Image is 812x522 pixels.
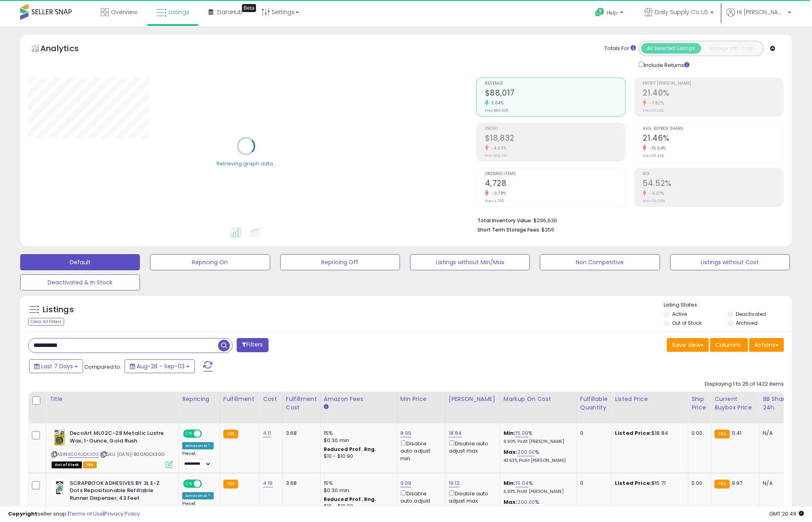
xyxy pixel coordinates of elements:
[324,503,391,510] div: $10 - $10.90
[705,380,784,388] div: Displaying 1 to 25 of 1422 items
[643,108,664,113] small: Prev: 23.24%
[736,311,766,317] label: Deactivated
[182,395,217,403] div: Repricing
[50,395,175,403] div: Title
[540,254,660,270] button: Non Competitive
[504,458,570,464] p: 43.63% Profit [PERSON_NAME]
[201,480,214,487] span: OFF
[732,479,743,487] span: 9.97
[400,439,439,462] div: Disable auto adjust min
[400,479,412,487] a: 9.09
[633,60,699,69] div: Include Returns
[489,190,506,196] small: -0.78%
[615,480,682,487] div: $15.71
[169,8,189,16] span: Listings
[184,480,194,487] span: ON
[286,430,314,437] div: 3.68
[732,429,742,437] span: 11.41
[646,145,666,151] small: -15.64%
[477,226,540,233] b: Short Term Storage Fees:
[701,43,761,54] button: Listings With Cost
[515,429,528,437] a: 15.09
[643,134,783,144] h2: 21.46%
[646,190,664,196] small: -9.07%
[280,254,400,270] button: Repricing Off
[8,510,37,518] strong: Copyright
[449,479,460,487] a: 19.12
[664,301,792,309] p: Listing States:
[643,127,783,131] span: Avg. Buybox Share
[691,395,708,412] div: Ship Price
[504,429,516,437] b: Min:
[485,127,626,131] span: Profit
[489,145,507,151] small: -4.60%
[517,498,535,506] a: 200.00
[52,480,68,496] img: 41uiZUHMAIL._SL40_.jpg
[111,8,137,16] span: Overview
[217,160,275,167] div: Retrieving graph data..
[485,108,508,113] small: Prev: $84,928
[100,451,164,457] span: | SKU: [DATE]-B00AOCK30G
[324,480,391,487] div: 15%
[670,254,790,270] button: Listings without Cost
[485,153,508,158] small: Prev: $19,740
[263,395,279,403] div: Cost
[615,395,685,403] div: Listed Price
[83,461,97,468] span: FBA
[504,430,570,445] div: %
[52,461,82,468] span: All listings that are currently out of stock and unavailable for purchase on Amazon
[667,338,709,352] button: Save View
[604,45,636,52] div: Totals For
[517,448,535,456] a: 200.00
[763,430,789,437] div: N/A
[104,510,140,518] a: Privacy Policy
[182,492,214,499] div: Amazon AI *
[449,395,497,403] div: [PERSON_NAME]
[400,395,442,403] div: Min Price
[643,172,783,176] span: ROI
[727,8,791,26] a: Hi [PERSON_NAME]
[43,304,74,315] h5: Listings
[182,501,214,519] div: Preset:
[324,437,391,444] div: $0.30 min
[182,442,214,449] div: Amazon AI *
[646,100,664,106] small: -7.92%
[263,479,273,487] a: 4.19
[52,430,68,446] img: 41XOIhXLtVL._SL40_.jpg
[324,430,391,437] div: 15%
[223,480,238,489] small: FBA
[217,8,243,16] span: DataHub
[737,8,785,16] span: Hi [PERSON_NAME]
[763,480,789,487] div: N/A
[41,362,73,370] span: Last 7 Days
[714,430,729,438] small: FBA
[324,487,391,494] div: $0.30 min
[237,338,268,352] button: Filters
[29,359,83,373] button: Last 7 Days
[504,480,570,495] div: %
[324,496,377,503] b: Reduced Prof. Rng.
[263,429,271,437] a: 4.11
[324,453,391,460] div: $10 - $10.90
[485,198,504,203] small: Prev: 4,765
[504,439,570,445] p: 6.90% Profit [PERSON_NAME]
[324,446,377,453] b: Reduced Prof. Rng.
[20,274,140,290] button: Deactivated & In Stock
[410,254,530,270] button: Listings without Min/Max
[485,88,626,99] h2: $88,017
[52,430,173,467] div: ASIN:
[223,395,256,403] div: Fulfillment
[655,8,708,16] span: Daily Supply Co US
[504,449,570,464] div: %
[643,198,665,203] small: Prev: 59.96%
[615,429,652,437] b: Listed Price:
[504,395,573,403] div: Markup on Cost
[485,81,626,86] span: Revenue
[672,319,702,326] label: Out of Stock
[40,43,94,56] h5: Analytics
[286,480,314,487] div: 3.68
[691,430,705,437] div: 0.00
[70,480,168,504] b: SCRAPBOOK ADHESIVES BY 3L E-Z Dots Repositionable Refillable Runner Dispenser, 43 Feet
[69,510,103,518] a: Terms of Use
[641,43,701,54] button: All Selected Listings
